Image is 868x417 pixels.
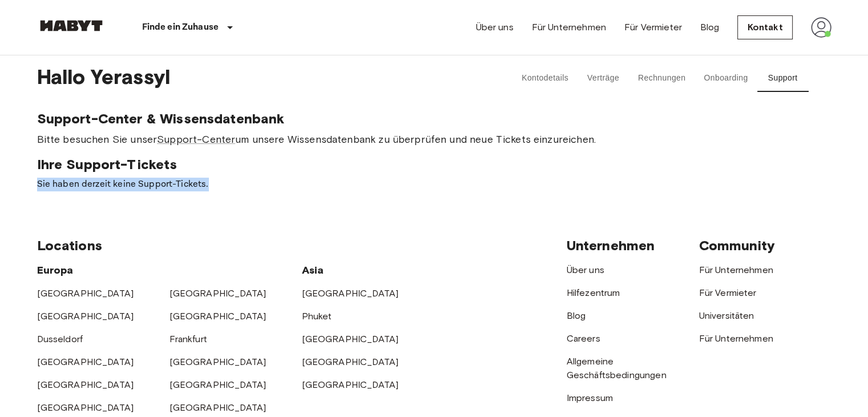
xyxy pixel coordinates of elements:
a: [GEOGRAPHIC_DATA] [37,379,134,390]
a: Blog [567,310,586,321]
a: Frankfurt [169,334,207,344]
a: [GEOGRAPHIC_DATA] [37,288,134,299]
a: [GEOGRAPHIC_DATA] [169,356,267,367]
a: Support-Center [157,133,235,146]
a: Über uns [475,21,513,34]
p: Sie haben derzeit keine Support-Tickets. [37,178,831,191]
span: Asia [302,264,324,276]
a: Careers [567,333,600,344]
a: Kontakt [737,15,792,39]
a: [GEOGRAPHIC_DATA] [169,311,267,322]
a: Für Unternehmen [699,264,773,275]
a: Für Unternehmen [699,333,773,344]
a: Dusseldorf [37,334,83,344]
a: Phuket [302,311,332,322]
a: Hilfezentrum [567,287,620,298]
button: Verträge [578,65,629,92]
button: Rechnungen [629,65,695,92]
a: [GEOGRAPHIC_DATA] [169,288,267,299]
button: Onboarding [695,65,757,92]
a: [GEOGRAPHIC_DATA] [302,379,399,390]
span: Unternehmen [567,237,655,254]
span: Ihre Support-Tickets [37,156,831,173]
a: Für Vermieter [624,21,682,34]
a: [GEOGRAPHIC_DATA] [302,288,399,299]
a: Allgemeine Geschäftsbedingungen [567,356,667,380]
button: Support [757,65,809,92]
a: [GEOGRAPHIC_DATA] [37,356,134,367]
button: Kontodetails [512,65,578,92]
a: [GEOGRAPHIC_DATA] [302,334,399,344]
a: [GEOGRAPHIC_DATA] [37,402,134,413]
a: Über uns [567,264,604,275]
a: [GEOGRAPHIC_DATA] [302,356,399,367]
a: Impressum [567,392,613,403]
span: Support-Center & Wissensdatenbank [37,110,831,127]
a: Blog [700,21,720,34]
a: [GEOGRAPHIC_DATA] [169,402,267,413]
a: Universitäten [699,310,754,321]
p: Finde ein Zuhause [142,21,219,34]
img: avatar [811,17,831,38]
span: Bitte besuchen Sie unser um unsere Wissensdatenbank zu überprüfen und neue Tickets einzureichen. [37,132,831,147]
a: Für Vermieter [699,287,757,298]
span: Europa [37,264,74,276]
a: [GEOGRAPHIC_DATA] [169,379,267,390]
span: Locations [37,237,102,254]
img: Habyt [37,20,106,31]
span: Community [699,237,775,254]
a: [GEOGRAPHIC_DATA] [37,311,134,322]
a: Für Unternehmen [532,21,606,34]
span: Hallo Yerassyl [37,65,481,92]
